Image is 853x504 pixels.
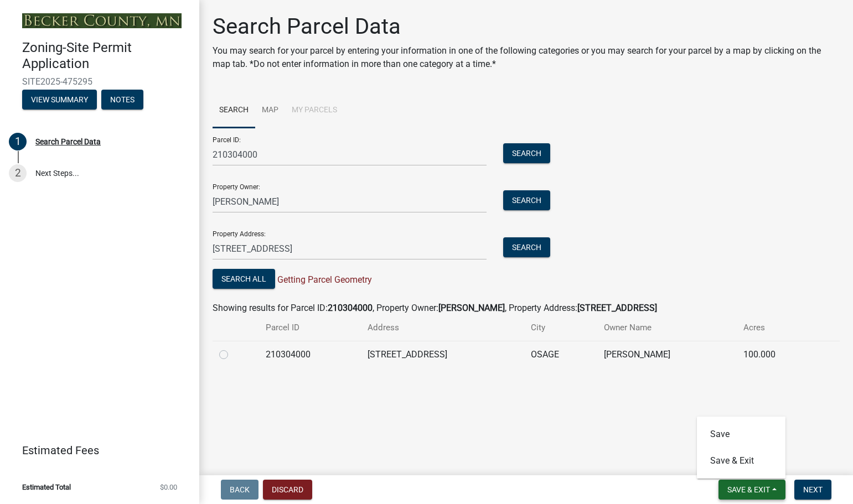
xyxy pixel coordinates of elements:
h4: Zoning-Site Permit Application [22,40,190,72]
button: View Summary [22,90,97,110]
th: City [524,315,597,341]
span: Save & Exit [727,485,770,494]
td: 210304000 [259,341,361,368]
button: Discard [263,480,312,500]
button: Save & Exit [718,480,785,500]
button: Save [697,421,785,448]
strong: [PERSON_NAME] [438,303,505,313]
span: SITE2025-475295 [22,76,177,87]
span: Getting Parcel Geometry [275,274,372,285]
div: Search Parcel Data [35,138,101,146]
td: [PERSON_NAME] [597,341,737,368]
td: OSAGE [524,341,597,368]
th: Acres [737,315,816,341]
span: $0.00 [160,484,177,491]
button: Search All [213,269,275,289]
button: Search [503,143,550,163]
wm-modal-confirm: Notes [101,96,143,105]
td: 100.000 [737,341,816,368]
strong: 210304000 [328,303,373,313]
button: Notes [101,90,143,110]
th: Address [361,315,524,341]
button: Save & Exit [697,448,785,474]
div: 2 [9,164,27,182]
a: Map [255,93,285,128]
div: Save & Exit [697,417,785,479]
th: Parcel ID [259,315,361,341]
wm-modal-confirm: Summary [22,96,97,105]
img: Becker County, Minnesota [22,13,182,28]
span: Estimated Total [22,484,71,491]
div: Showing results for Parcel ID: , Property Owner: , Property Address: [213,302,840,315]
strong: [STREET_ADDRESS] [577,303,657,313]
h1: Search Parcel Data [213,13,840,40]
p: You may search for your parcel by entering your information in one of the following categories or... [213,44,840,71]
button: Next [794,480,831,500]
td: [STREET_ADDRESS] [361,341,524,368]
button: Search [503,190,550,210]
div: 1 [9,133,27,150]
a: Estimated Fees [9,439,182,461]
button: Back [221,480,259,500]
span: Back [230,485,250,494]
button: Search [503,237,550,257]
a: Search [213,93,255,128]
th: Owner Name [597,315,737,341]
span: Next [803,485,823,494]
